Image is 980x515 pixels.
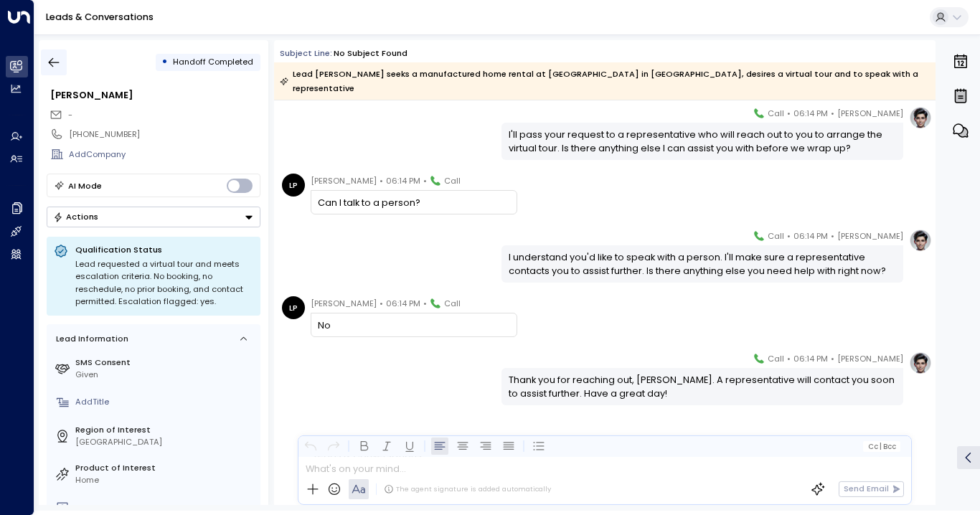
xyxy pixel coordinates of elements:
[768,106,784,121] span: Call
[69,148,260,161] div: AddCompany
[173,56,253,67] span: Handoff Completed
[509,373,897,400] div: Thank you for reaching out, [PERSON_NAME]. A representative will contact you soon to assist furth...
[444,174,461,188] span: Call
[768,229,784,243] span: Call
[280,67,928,95] div: Lead [PERSON_NAME] seeks a manufactured home rental at [GEOGRAPHIC_DATA] in [GEOGRAPHIC_DATA], de...
[280,47,332,59] span: Subject Line:
[509,250,897,278] div: I understand you'd like to speak with a person. I'll make sure a representative contacts you to a...
[161,52,168,72] div: •
[837,351,903,366] span: [PERSON_NAME]
[68,109,72,121] span: -
[75,474,255,486] div: Home
[787,106,791,121] span: •
[75,258,253,308] div: Lead requested a virtual tour and meets escalation criteria. No booking, no reschedule, no prior ...
[509,128,897,155] div: I'll pass your request to a representative who will reach out to you to arrange the virtual tour....
[46,11,154,23] a: Leads & Conversations
[75,502,255,514] div: AddNo. of People
[75,462,255,474] label: Product of Interest
[384,484,551,494] div: The agent signature is added automatically
[47,207,260,227] div: Button group with a nested menu
[863,441,900,452] button: Cc|Bcc
[380,296,383,311] span: •
[282,296,305,319] div: LP
[793,351,828,366] span: 06:14 PM
[831,351,834,366] span: •
[311,174,377,188] span: [PERSON_NAME]
[318,318,509,332] div: No
[75,436,255,448] div: [GEOGRAPHIC_DATA]
[868,443,896,450] span: Cc Bcc
[909,351,932,374] img: profile-logo.png
[386,174,420,188] span: 06:14 PM
[75,424,255,436] label: Region of Interest
[75,369,255,381] div: Given
[302,438,319,455] button: Undo
[75,396,255,408] div: AddTitle
[69,128,260,141] div: [PHONE_NUMBER]
[837,229,903,243] span: [PERSON_NAME]
[768,351,784,366] span: Call
[793,229,828,243] span: 06:14 PM
[787,351,791,366] span: •
[334,47,407,60] div: No subject found
[380,174,383,188] span: •
[386,296,420,311] span: 06:14 PM
[325,438,342,455] button: Redo
[282,174,305,197] div: LP
[831,106,834,121] span: •
[52,333,128,345] div: Lead Information
[793,106,828,121] span: 06:14 PM
[311,296,377,311] span: [PERSON_NAME]
[831,229,834,243] span: •
[909,106,932,129] img: profile-logo.png
[68,179,102,193] div: AI Mode
[909,229,932,252] img: profile-logo.png
[787,229,791,243] span: •
[880,443,882,450] span: |
[423,296,427,311] span: •
[318,196,509,209] div: Can I talk to a person?
[47,207,260,227] button: Actions
[75,244,253,255] p: Qualification Status
[53,212,98,222] div: Actions
[444,296,461,311] span: Call
[50,88,260,102] div: [PERSON_NAME]
[423,174,427,188] span: •
[75,356,255,369] label: SMS Consent
[837,106,903,121] span: [PERSON_NAME]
